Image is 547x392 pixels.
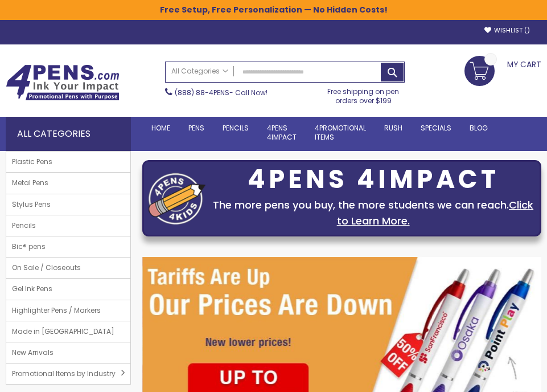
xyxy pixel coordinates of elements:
a: Home [142,117,179,140]
a: 4PROMOTIONALITEMS [306,117,375,149]
a: Gel Ink Pens [6,279,130,299]
a: Rush [375,117,412,140]
div: 4PENS 4IMPACT [211,168,535,191]
a: Blog [460,117,497,140]
div: Free shipping on pen orders over $199 [322,83,405,105]
a: Highlighter Pens / Markers [6,300,130,321]
span: 4Pens 4impact [267,123,297,142]
img: four_pen_logo.png [149,173,205,224]
span: All Categories [171,67,228,76]
span: Gel Ink Pens [6,279,58,299]
a: On Sale / Closeouts [6,258,130,278]
a: Stylus Pens [6,194,130,215]
span: Metal Pens [6,173,54,193]
span: Promotional Items by Industry [6,364,121,384]
div: The more pens you buy, the more students we can reach. [211,197,535,229]
a: All Categories [166,62,234,81]
a: Plastic Pens [6,152,130,172]
span: Rush [384,123,402,133]
a: Promotional Items by Industry [6,364,130,384]
span: Made in [GEOGRAPHIC_DATA] [6,321,120,342]
span: Pencils [223,123,249,133]
span: Blog [470,123,488,133]
a: 4Pens4impact [258,117,306,149]
span: - Call Now! [175,88,268,97]
a: Specials [412,117,460,140]
a: Pencils [213,117,258,140]
div: All Categories [6,117,131,151]
a: Pencils [6,215,130,236]
span: Plastic Pens [6,152,58,172]
span: 4PROMOTIONAL ITEMS [315,123,366,142]
span: Pencils [6,215,42,236]
a: Bic® pens [6,236,130,257]
span: Home [151,123,170,133]
span: Pens [188,123,204,133]
span: Bic® pens [6,236,51,257]
a: New Arrivals [6,342,130,363]
a: (888) 88-4PENS [175,88,229,97]
span: On Sale / Closeouts [6,258,87,278]
a: Wishlist [484,26,530,35]
a: Made in [GEOGRAPHIC_DATA] [6,321,130,342]
span: Highlighter Pens / Markers [6,300,106,321]
span: Specials [421,123,451,133]
a: Pens [179,117,213,140]
a: Metal Pens [6,173,130,193]
span: Stylus Pens [6,194,56,215]
img: 4Pens Custom Pens and Promotional Products [6,64,120,101]
span: New Arrivals [6,342,59,363]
